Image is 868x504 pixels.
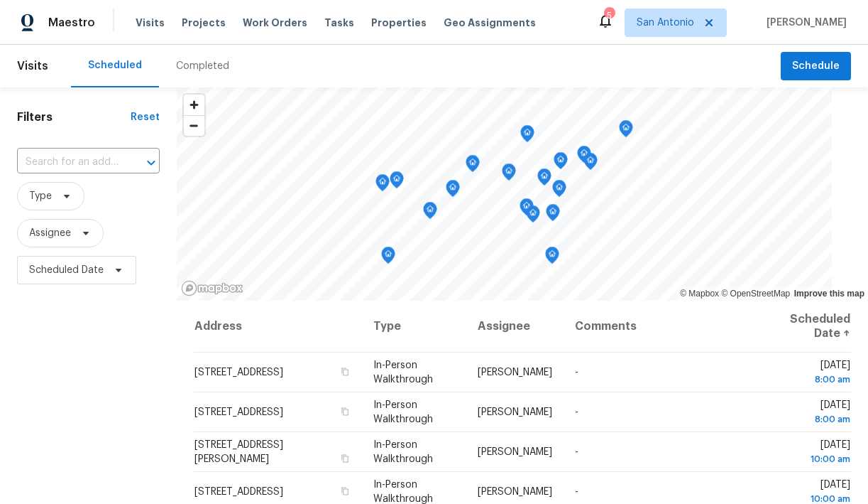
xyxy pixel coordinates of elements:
button: Schedule [781,52,851,81]
a: Mapbox [680,289,719,299]
div: Scheduled [88,58,142,73]
div: Map marker [552,180,566,202]
span: Maestro [48,16,95,30]
span: - [575,447,578,457]
th: Scheduled Date ↑ [761,301,851,353]
span: - [575,368,578,377]
button: Copy Address [338,452,351,465]
th: Assignee [466,301,564,353]
th: Address [194,301,363,353]
button: Copy Address [338,365,351,378]
input: Search for an address... [17,151,120,173]
span: [DATE] [772,360,850,387]
span: [PERSON_NAME] [478,368,552,377]
span: - [575,487,578,497]
span: - [575,407,578,417]
button: Copy Address [338,485,351,498]
span: [PERSON_NAME] [478,407,552,417]
th: Type [362,301,466,353]
div: Map marker [545,247,559,269]
a: OpenStreetMap [721,289,790,299]
div: 5 [604,9,614,23]
div: Map marker [619,120,633,142]
button: Copy Address [338,405,351,418]
canvas: Map [177,87,832,301]
span: [PERSON_NAME] [478,447,552,457]
span: Schedule [792,58,840,75]
span: San Antonio [637,16,694,30]
div: Map marker [546,204,560,226]
div: 8:00 am [772,372,850,387]
span: Geo Assignments [444,16,536,30]
div: Map marker [537,168,551,191]
span: Visits [17,50,48,82]
span: In-Person Walkthrough [373,440,433,464]
span: Scheduled Date [29,263,104,277]
span: [DATE] [772,440,850,466]
a: Improve this map [794,289,864,299]
span: [DATE] [772,400,850,427]
span: [STREET_ADDRESS][PERSON_NAME] [194,440,283,464]
span: In-Person Walkthrough [373,360,433,385]
th: Comments [564,301,761,353]
span: [STREET_ADDRESS] [194,368,283,377]
span: Zoom out [184,116,204,136]
span: [PERSON_NAME] [761,16,847,30]
div: Map marker [375,174,390,196]
span: Type [29,189,52,203]
span: [PERSON_NAME] [478,487,552,497]
h1: Filters [17,110,131,124]
span: Tasks [324,18,354,28]
div: Map marker [466,155,480,177]
a: Mapbox homepage [181,280,243,296]
div: Map marker [502,163,516,186]
span: [STREET_ADDRESS] [194,487,283,497]
div: 8:00 am [772,412,850,427]
div: Map marker [390,171,404,193]
span: Visits [136,16,165,30]
button: Zoom out [184,115,204,136]
div: Map marker [583,153,598,175]
div: 10:00 am [772,452,850,466]
span: [STREET_ADDRESS] [194,407,283,417]
div: Completed [176,59,229,73]
span: In-Person Walkthrough [373,480,433,504]
button: Zoom in [184,95,204,115]
div: Map marker [520,198,534,220]
div: Map marker [554,152,568,174]
span: In-Person Walkthrough [373,400,433,424]
div: Map marker [520,125,534,147]
div: Map marker [577,146,591,168]
div: Map marker [446,180,460,202]
span: Properties [371,16,427,30]
span: Work Orders [243,16,307,30]
span: Assignee [29,226,71,240]
div: Map marker [526,205,540,227]
div: Map marker [423,202,437,224]
button: Open [141,153,161,173]
div: Map marker [381,247,395,269]
div: Reset [131,110,160,124]
span: Projects [182,16,226,30]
